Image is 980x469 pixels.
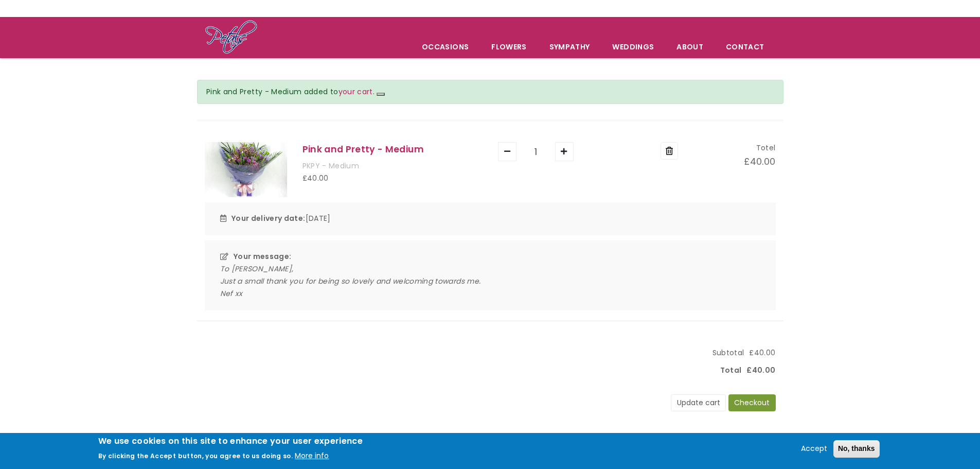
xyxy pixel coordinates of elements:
[220,263,760,300] div: To [PERSON_NAME], Just a small thank you for being so lovely and welcoming towards me. Nef xx
[295,450,329,462] button: More info
[728,394,776,412] button: Checkout
[377,93,385,96] button: Close
[539,36,601,58] a: Sympathy
[693,154,776,170] div: £40.00
[234,251,292,262] strong: Your message:
[746,364,775,377] span: £40.00
[302,172,483,185] div: £40.00
[302,142,483,157] h5: Pink and Pretty - Medium
[98,451,293,460] p: By clicking the Accept button, you agree to us doing so.
[666,36,714,58] a: About
[833,440,880,458] button: No, thanks
[601,36,665,58] span: Weddings
[306,213,331,223] time: [DATE]
[671,394,726,412] button: Update cart
[302,160,483,172] div: PKPY - Medium
[715,36,775,58] a: Contact
[661,142,678,160] button: Remove
[749,347,775,359] span: £40.00
[693,142,776,154] div: Totel
[206,86,375,97] span: Pink and Pretty - Medium added to .
[480,36,537,58] a: Flowers
[707,347,750,359] span: Subtotal
[205,142,287,197] img: Pink and Pretty
[231,213,306,223] strong: Your delivery date:
[205,20,258,56] img: Home
[715,364,747,377] span: Total
[338,86,373,97] a: your cart
[411,36,479,58] span: Occasions
[797,443,831,455] button: Accept
[98,436,363,447] h2: We use cookies on this site to enhance your user experience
